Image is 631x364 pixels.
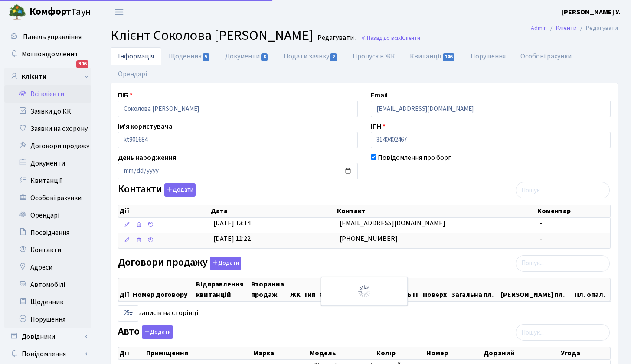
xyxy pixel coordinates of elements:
[309,347,376,359] th: Модель
[4,328,91,345] a: Довідники
[4,68,91,85] a: Клієнти
[361,34,420,42] a: Назад до всіхКлієнти
[316,34,356,42] small: Редагувати .
[289,278,303,301] th: ЖК
[540,218,543,228] span: -
[4,103,91,120] a: Заявки до КК
[340,218,445,228] span: [EMAIL_ADDRESS][DOMAIN_NAME]
[118,257,241,270] label: Договори продажу
[76,60,88,68] div: 306
[562,7,621,17] a: [PERSON_NAME] У.
[164,183,196,197] button: Контакти
[516,182,610,198] input: Пошук...
[536,205,610,217] th: Коментар
[4,85,91,103] a: Всі клієнти
[451,278,500,301] th: Загальна пл.
[252,347,309,359] th: Марка
[402,47,463,65] a: Квитанції
[330,53,337,61] span: 2
[118,305,138,322] select: записів на сторінці
[118,121,173,132] label: Ім'я користувача
[577,23,618,33] li: Редагувати
[4,155,91,172] a: Документи
[142,325,173,339] button: Авто
[118,153,176,163] label: День народження
[556,23,577,32] a: Клієнти
[443,53,455,61] span: 146
[4,189,91,207] a: Особові рахунки
[562,7,621,17] b: [PERSON_NAME] У.
[203,53,209,61] span: 5
[29,5,71,19] b: Комфорт
[4,45,91,63] a: Мої повідомлення306
[218,47,276,65] a: Документи
[574,278,610,301] th: Пл. опал.
[345,47,402,65] a: Пропуск в ЖК
[108,5,130,19] button: Переключити навігацію
[4,259,91,276] a: Адреси
[29,5,91,19] span: Таун
[422,278,451,301] th: Поверх
[4,311,91,328] a: Порушення
[378,153,451,163] label: Повідомлення про борг
[161,47,218,65] a: Щоденник
[425,347,483,359] th: Номер
[118,278,132,301] th: Дії
[213,234,251,244] span: [DATE] 11:22
[145,347,252,359] th: Приміщення
[318,278,346,301] th: Секція
[340,234,398,244] span: [PHONE_NUMBER]
[4,28,91,45] a: Панель управління
[276,47,345,65] a: Подати заявку
[118,183,196,197] label: Контакти
[162,182,196,197] a: Додати
[376,347,425,359] th: Колір
[23,32,82,42] span: Панель управління
[208,255,241,270] a: Додати
[9,3,26,21] img: logo.png
[516,255,610,272] input: Пошук...
[560,347,610,359] th: Угода
[140,324,173,339] a: Додати
[4,207,91,224] a: Орендарі
[4,120,91,137] a: Заявки на охорону
[250,278,289,301] th: Вторинна продаж
[401,34,420,42] span: Клієнти
[336,205,536,217] th: Контакт
[118,305,198,322] label: записів на сторінці
[118,347,145,359] th: Дії
[483,347,560,359] th: Доданий
[540,234,543,244] span: -
[303,278,318,301] th: Тип
[4,293,91,311] a: Щоденник
[118,90,133,101] label: ПІБ
[395,278,422,301] th: Кв, БТІ
[111,26,313,45] span: Клієнт Соколова [PERSON_NAME]
[4,224,91,241] a: Посвідчення
[111,65,154,83] a: Орендарі
[132,278,195,301] th: Номер договору
[531,23,547,32] a: Admin
[213,218,251,228] span: [DATE] 13:14
[4,172,91,189] a: Квитанції
[210,205,336,217] th: Дата
[111,47,161,65] a: Інформація
[4,345,91,363] a: Повідомлення
[513,47,579,65] a: Особові рахунки
[118,325,173,339] label: Авто
[118,205,210,217] th: Дії
[4,276,91,293] a: Автомобілі
[371,90,388,101] label: Email
[210,257,241,270] button: Договори продажу
[357,284,371,298] img: Обробка...
[4,241,91,259] a: Контакти
[4,137,91,155] a: Договори продажу
[518,19,631,37] nav: breadcrumb
[463,47,513,65] a: Порушення
[516,324,610,341] input: Пошук...
[22,49,77,59] span: Мої повідомлення
[500,278,574,301] th: [PERSON_NAME] пл.
[195,278,251,301] th: Відправлення квитанцій
[371,121,386,132] label: ІПН
[261,53,268,61] span: 8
